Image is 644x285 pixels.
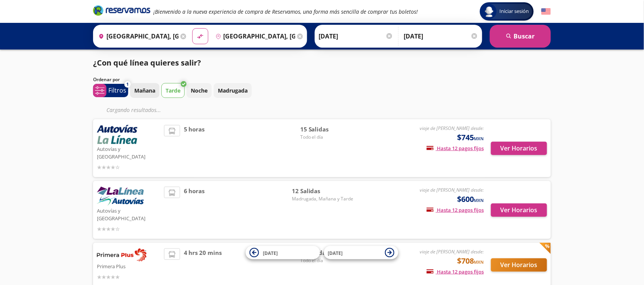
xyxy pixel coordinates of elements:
[474,136,484,141] small: MXN
[93,5,150,18] a: Brand Logo
[457,255,484,267] span: $708
[491,258,547,272] button: Ver Horarios
[97,125,137,144] img: Autovías y La Línea
[420,125,484,131] em: viaje de [PERSON_NAME] desde:
[404,27,478,46] input: Opcional
[490,25,551,48] button: Buscar
[161,83,185,98] button: Tarde
[292,187,354,195] span: 12 Salidas
[93,5,150,16] i: Brand Logo
[93,57,201,69] p: ¿Con qué línea quieres salir?
[427,268,484,275] span: Hasta 12 pagos fijos
[263,250,278,256] span: [DATE]
[93,84,128,97] button: 1Filtros
[474,259,484,265] small: MXN
[184,187,205,233] span: 6 horas
[97,144,160,160] p: Autovías y [GEOGRAPHIC_DATA]
[97,187,144,206] img: Autovías y La Línea
[457,194,484,205] span: $600
[191,86,208,94] p: Noche
[95,27,179,46] input: Buscar Origen
[491,203,547,217] button: Ver Horarios
[184,125,205,171] span: 5 horas
[427,207,484,213] span: Hasta 12 pagos fijos
[457,132,484,143] span: $745
[184,248,222,281] span: 4 hrs 20 mins
[420,187,484,193] em: viaje de [PERSON_NAME] desde:
[97,261,160,271] p: Primera Plus
[97,248,147,261] img: Primera Plus
[300,125,354,134] span: 15 Salidas
[324,246,398,259] button: [DATE]
[319,27,393,46] input: Elegir Fecha
[246,246,320,259] button: [DATE]
[187,83,212,98] button: Noche
[292,195,354,202] span: Madrugada, Mañana y Tarde
[328,250,343,256] span: [DATE]
[97,206,160,222] p: Autovías y [GEOGRAPHIC_DATA]
[166,86,180,94] p: Tarde
[497,8,532,15] span: Iniciar sesión
[491,142,547,155] button: Ver Horarios
[541,7,551,16] button: English
[218,86,248,94] p: Madrugada
[420,248,484,255] em: viaje de [PERSON_NAME] desde:
[127,81,129,88] span: 1
[474,197,484,203] small: MXN
[153,8,418,15] em: ¡Bienvenido a la nueva experiencia de compra de Reservamos, una forma más sencilla de comprar tus...
[134,86,155,94] p: Mañana
[106,106,161,114] em: Cargando resultados ...
[427,145,484,152] span: Hasta 12 pagos fijos
[213,27,296,46] input: Buscar Destino
[108,86,126,95] p: Filtros
[214,83,252,98] button: Madrugada
[300,134,354,141] span: Todo el día
[300,257,354,264] span: Todo el día
[130,83,159,98] button: Mañana
[93,76,120,83] p: Ordenar por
